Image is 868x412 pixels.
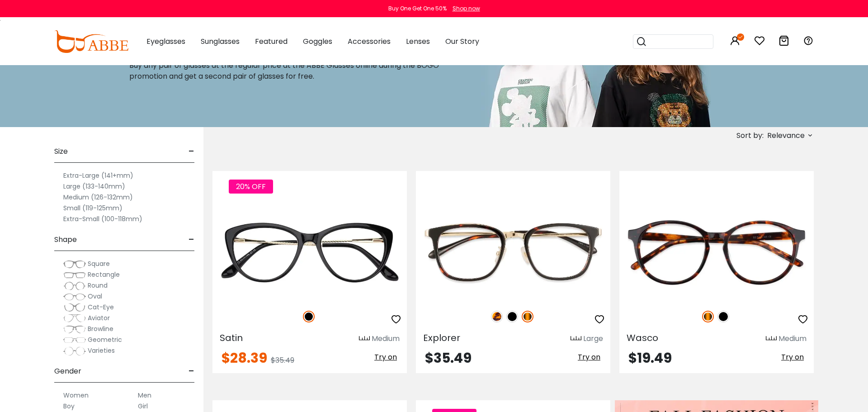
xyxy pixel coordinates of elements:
div: Medium [778,333,807,344]
img: Tortoise Wasco - Acetate ,Universal Bridge Fit [619,204,814,301]
label: Extra-Large (141+mm) [63,170,133,181]
img: Geometric.png [63,336,86,345]
span: Gender [54,360,81,382]
div: Large [583,333,603,344]
span: - [189,229,194,251]
label: Small (119-125mm) [63,203,123,213]
img: Black Satin - Acetate,Metal ,Universal Bridge Fit [212,204,407,301]
img: Black [717,311,729,322]
img: Tortoise [522,311,533,322]
img: Browline.png [63,325,86,334]
a: Shop now [448,5,480,12]
span: Our Story [445,36,479,47]
span: Square [88,259,110,268]
span: Aviator [88,313,110,322]
label: Men [138,390,151,401]
span: $35.49 [425,348,472,368]
img: Varieties.png [63,346,86,356]
span: Browline [88,324,113,333]
button: Try on [575,351,603,363]
span: Shape [54,229,77,251]
span: - [189,141,194,162]
span: Try on [374,352,397,362]
img: Tortoise Explorer - Metal ,Adjust Nose Pads [416,204,610,301]
img: Cat-Eye.png [63,303,86,312]
span: $35.49 [271,355,294,365]
img: Aviator.png [63,314,86,323]
img: Leopard [491,311,503,322]
div: Shop now [453,5,480,13]
span: 20% OFF [229,180,273,194]
img: size ruler [766,336,777,342]
span: Geometric [88,335,122,344]
label: Medium (126-132mm) [63,192,133,203]
span: Varieties [88,346,115,355]
span: Cat-Eye [88,303,114,312]
span: $19.49 [628,348,672,368]
span: Try on [781,352,804,362]
span: Rectangle [88,270,120,279]
img: Black [506,311,518,322]
span: Goggles [303,36,332,47]
img: abbeglasses.com [54,30,128,53]
span: Sunglasses [201,36,240,47]
label: Women [63,390,89,401]
span: - [189,360,194,382]
div: Medium [372,333,400,344]
span: Wasco [627,331,658,344]
span: Lenses [406,36,430,47]
img: Round.png [63,281,86,290]
span: Eyeglasses [146,36,185,47]
span: Satin [220,331,243,344]
span: Oval [88,292,102,301]
span: Accessories [348,36,391,47]
label: Large (133-140mm) [63,181,125,192]
img: size ruler [359,336,370,342]
label: Boy [63,401,75,412]
span: Round [88,281,108,290]
span: Relevance [767,128,805,144]
img: Square.png [63,260,86,269]
label: Girl [138,401,148,412]
span: Sort by: [736,130,764,141]
span: Size [54,141,68,162]
span: $28.39 [222,348,267,368]
span: Explorer [423,331,460,344]
img: Tortoise [702,311,714,322]
img: Black [303,311,315,322]
span: Try on [578,352,600,362]
img: size ruler [571,336,581,342]
label: Extra-Small (100-118mm) [63,213,142,224]
div: Buy One Get One 50% [388,5,447,13]
button: Try on [372,351,400,363]
button: Try on [778,351,807,363]
img: Rectangle.png [63,270,86,279]
img: Oval.png [63,292,86,301]
span: Featured [255,36,288,47]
